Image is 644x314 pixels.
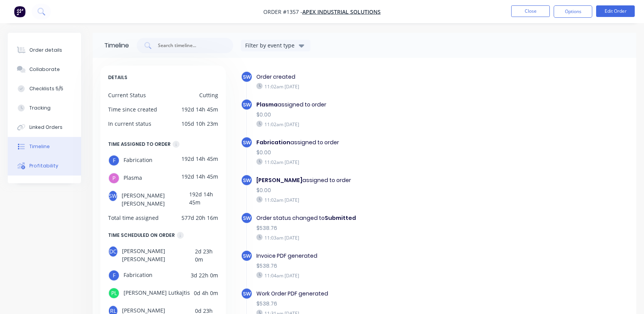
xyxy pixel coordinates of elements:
div: $538.76 [256,224,496,232]
div: Filter by event type [245,41,297,49]
div: $538.76 [256,300,496,308]
span: SW [243,139,251,146]
div: Current Status [108,91,146,99]
button: Collaborate [8,60,81,79]
div: Total time assigned [108,214,159,222]
b: [PERSON_NAME] [256,176,302,184]
div: Time since created [108,105,157,113]
div: 3d 22h 0m [191,270,218,281]
span: [PERSON_NAME] [PERSON_NAME] [122,190,189,208]
div: 11:02am [DATE] [256,159,496,165]
button: Linked Orders [8,118,81,137]
div: Checklists 5/5 [29,85,63,92]
div: assigned to order [256,138,496,147]
div: 11:03am [DATE] [256,234,496,241]
div: F [108,155,120,166]
div: 11:02am [DATE] [256,83,496,90]
div: Timeline [29,143,50,150]
div: TIME SCHEDULED ON ORDER [108,231,175,240]
span: Order #1357 - [263,8,302,15]
div: 192d 14h 45m [181,155,218,166]
div: PL [108,287,120,299]
div: 11:02am [DATE] [256,196,496,203]
div: Order created [256,73,496,81]
div: 11:04am [DATE] [256,272,496,279]
button: Timeline [8,137,81,156]
div: 2d 23h 0m [195,246,218,263]
span: SW [243,252,251,260]
img: Factory [14,6,25,17]
div: TIME ASSIGNED TO ORDER [108,140,171,149]
span: Fabrication [124,155,153,166]
div: Tracking [29,105,51,111]
input: Search timeline... [157,42,221,49]
button: Options [554,5,592,18]
span: [PERSON_NAME] Lutkajtis [124,287,190,299]
div: Linked Orders [29,124,63,131]
span: Fabrication [124,270,153,281]
span: SW [243,177,251,184]
div: $0.00 [256,111,496,119]
div: assigned to order [256,176,496,184]
div: 0d 4h 0m [194,287,218,299]
b: Fabrication [256,138,290,146]
div: Order status changed to [256,214,496,222]
span: SW [243,73,251,81]
div: Collaborate [29,66,60,73]
div: In current status [108,120,151,128]
span: SW [243,290,251,297]
div: $538.76 [256,262,496,270]
button: Checklists 5/5 [8,79,81,98]
div: 577d 20h 16m [181,214,218,222]
div: Invoice PDF generated [256,252,496,260]
button: Filter by event type [241,40,310,51]
div: assigned to order [256,101,496,109]
a: Apex Industrial Solutions [302,8,381,15]
span: SW [243,101,251,108]
div: 192d 14h 45m [181,105,218,113]
div: 11:02am [DATE] [256,121,496,128]
span: SW [243,214,251,222]
div: SW [108,190,118,202]
span: Plasma [124,172,142,184]
div: Profitability [29,162,58,169]
span: DETAILS [108,73,127,82]
div: Work Order PDF generated [256,290,496,298]
b: Plasma [256,101,278,108]
button: Tracking [8,98,81,118]
div: P [108,172,120,184]
div: DC [108,246,118,257]
div: Order details [29,47,62,54]
button: Close [511,5,550,17]
b: Submitted [325,214,356,222]
div: $0.00 [256,186,496,194]
span: [PERSON_NAME] [PERSON_NAME] [122,246,195,263]
div: 192d 14h 45m [181,172,218,184]
button: Profitability [8,156,81,176]
button: Order details [8,41,81,60]
div: $0.00 [256,149,496,157]
div: Cutting [199,91,218,99]
div: Timeline [104,41,129,50]
div: 105d 10h 23m [181,120,218,128]
button: Edit Order [596,5,635,17]
div: F [108,270,120,281]
div: 192d 14h 45m [189,190,218,208]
